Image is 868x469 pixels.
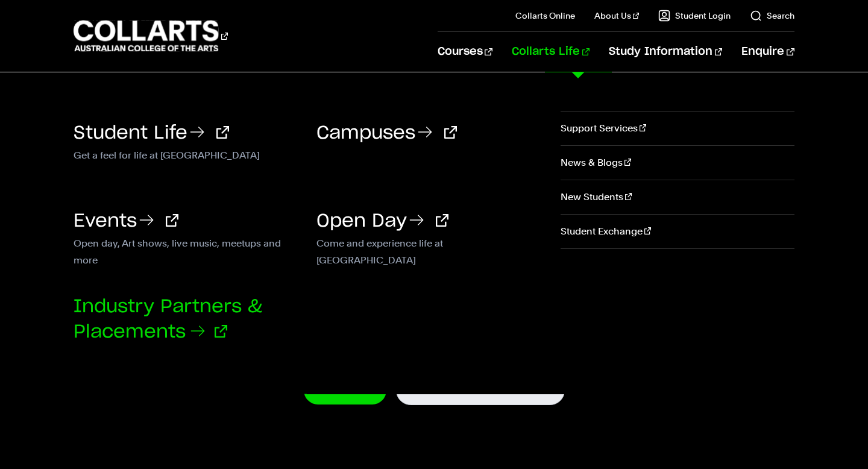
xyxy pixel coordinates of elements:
[658,10,731,22] a: Student Login
[74,298,262,341] a: Industry Partners & Placements
[316,235,541,250] p: Come and experience life at [GEOGRAPHIC_DATA]
[561,180,794,214] a: New Students
[561,112,794,145] a: Support Services
[438,32,492,72] a: Courses
[316,124,457,142] a: Campuses
[74,19,228,53] div: Go to homepage
[515,10,575,22] a: Collarts Online
[316,212,448,230] a: Open Day
[74,147,298,162] p: Get a feel for life at [GEOGRAPHIC_DATA]
[561,146,794,180] a: News & Blogs
[512,32,590,72] a: Collarts Life
[594,10,639,22] a: About Us
[74,235,298,250] p: Open day, Art shows, live music, meetups and more
[750,10,794,22] a: Search
[609,32,722,72] a: Study Information
[741,32,794,72] a: Enquire
[74,124,229,142] a: Student Life
[561,215,794,248] a: Student Exchange
[74,212,178,230] a: Events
